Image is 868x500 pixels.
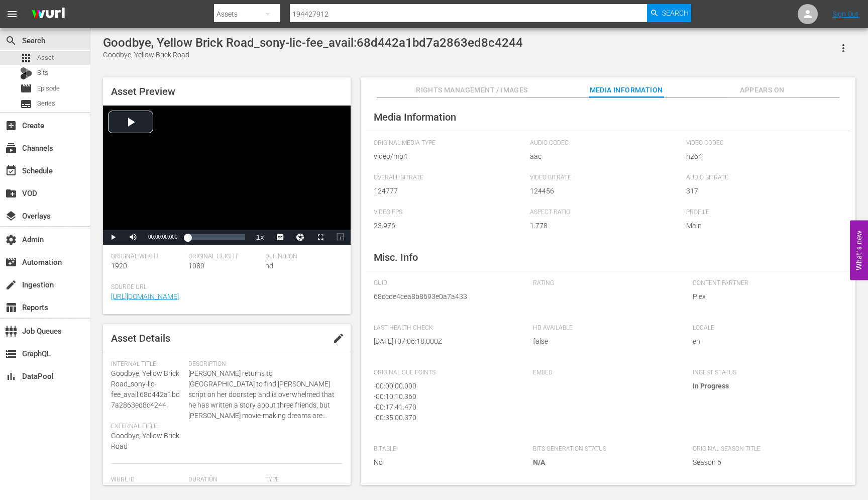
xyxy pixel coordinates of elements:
[37,53,54,63] span: Asset
[662,4,689,22] span: Search
[5,142,17,154] span: Channels
[533,369,678,377] span: Embed
[686,186,837,196] span: 317
[693,324,837,332] span: Locale
[589,84,664,96] span: Media Information
[111,262,127,270] span: 1920
[686,151,837,162] span: h264
[5,348,17,360] span: GraphQL
[24,3,72,26] img: ans4CAIJ8jUAAAAAAAAAAAAAAAAAAAAAAAAgQb4GAAAAAAAAAAAAAAAAAAAAAAAAJMjXAAAAAAAAAAAAAAAAAAAAAAAAgAT5G...
[111,369,180,409] span: Goodbye, Yellow Brick Road_sony-lic-fee_avail:68d442a1bd7a2863ed8c4244
[188,262,204,270] span: 1080
[103,230,123,245] button: Play
[5,234,17,246] span: Admin
[374,445,518,453] span: Bitable
[693,369,837,377] span: Ingest Status
[374,251,418,263] span: Misc. Info
[693,445,837,453] span: Original Season Title
[5,187,17,199] span: VOD
[374,151,525,162] span: video/mp4
[5,165,17,177] span: Schedule
[647,4,691,22] button: Search
[374,174,525,182] span: Overall Bitrate
[310,230,331,245] button: Fullscreen
[111,85,175,97] span: Asset Preview
[188,485,229,493] span: 00:44:03.265
[327,326,351,350] button: edit
[693,279,837,287] span: Content Partner
[530,174,681,182] span: Video Bitrate
[187,234,245,240] div: Progress Bar
[265,485,283,493] span: Video
[5,256,17,268] span: Automation
[37,68,48,78] span: Bits
[693,457,837,468] span: Season 6
[6,8,18,20] span: menu
[111,423,183,431] span: External Title:
[20,52,32,64] span: Asset
[724,84,800,96] span: Appears On
[111,283,338,291] span: Source Url
[374,221,525,231] span: 23.976
[250,230,270,245] button: Playback Rate
[374,111,456,123] span: Media Information
[37,98,55,109] span: Series
[374,336,518,347] span: [DATE]T07:06:18.000Z
[530,186,681,196] span: 124456
[686,139,837,147] span: Video Codec
[5,120,17,132] span: Create
[533,279,678,287] span: Rating
[188,368,338,421] span: [PERSON_NAME] returns to [GEOGRAPHIC_DATA] to find [PERSON_NAME] script on her doorstep and is ov...
[20,82,32,94] span: Episode
[530,221,681,231] span: 1.778
[693,291,837,302] span: Plex
[188,360,338,368] span: Description:
[123,230,143,245] button: Mute
[374,402,513,413] div: - 00:17:41.470
[374,139,525,147] span: Original Media Type
[5,35,17,47] span: Search
[530,151,681,162] span: aac
[374,279,518,287] span: GUID
[832,10,858,18] a: Sign Out
[374,209,525,217] span: Video FPS
[686,174,837,182] span: Audio Bitrate
[374,381,513,391] div: - 00:00:00.000
[533,336,678,347] span: false
[331,230,351,245] button: Picture-in-Picture
[533,445,678,453] span: Bits Generation Status
[530,139,681,147] span: Audio Codec
[111,432,179,450] span: Goodbye, Yellow Brick Road
[374,457,518,468] span: No
[374,413,513,423] div: - 00:35:00.370
[5,210,17,222] span: Overlays
[693,336,837,347] span: en
[188,476,261,484] span: Duration
[374,291,518,302] span: 68ccde4cea8b8693e0a7a433
[20,67,32,79] div: Bits
[374,369,518,377] span: Original Cue Points
[533,324,678,332] span: HD Available
[850,220,868,280] button: Open Feedback Widget
[111,253,183,261] span: Original Width
[148,234,177,240] span: 00:00:00.000
[5,325,17,337] span: Job Queues
[686,221,837,231] span: Main
[265,253,338,261] span: Definition
[188,253,261,261] span: Original Height
[111,292,179,301] a: [URL][DOMAIN_NAME]
[5,370,17,382] span: DataPool
[111,360,183,368] span: Internal Title:
[270,230,290,245] button: Captions
[5,302,17,314] span: Reports
[111,485,147,493] span: 194427912
[333,332,345,344] span: edit
[20,98,32,110] span: Series
[374,391,513,402] div: - 00:10:10.360
[37,83,60,93] span: Episode
[265,262,273,270] span: hd
[530,209,681,217] span: Aspect Ratio
[5,279,17,291] span: Ingestion
[693,382,729,390] span: In Progress
[686,209,837,217] span: Profile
